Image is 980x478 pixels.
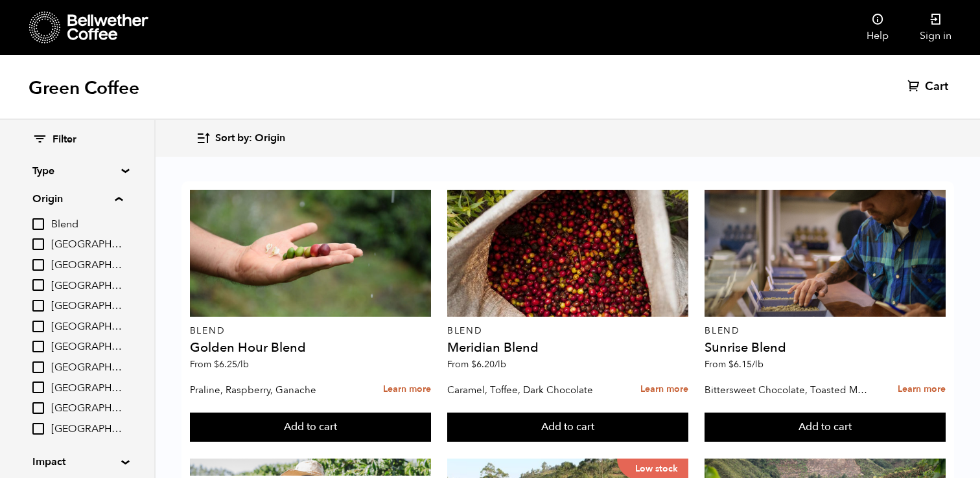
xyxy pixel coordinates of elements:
[495,358,506,370] span: /lb
[237,358,249,370] span: /lb
[752,358,764,370] span: /lb
[51,218,122,232] span: Blend
[729,358,734,370] span: $
[52,133,76,147] span: Filter
[51,402,122,416] span: [GEOGRAPHIC_DATA]
[705,358,764,370] span: From
[51,258,122,273] span: [GEOGRAPHIC_DATA]
[447,341,688,354] h4: Meridian Blend
[32,341,44,352] input: [GEOGRAPHIC_DATA]
[32,454,122,470] summary: Impact
[32,300,44,312] input: [GEOGRAPHIC_DATA]
[190,358,249,370] span: From
[51,340,122,354] span: [GEOGRAPHIC_DATA]
[214,358,219,370] span: $
[214,358,249,370] bdi: 6.25
[471,358,476,370] span: $
[190,326,431,336] p: Blend
[32,381,44,393] input: [GEOGRAPHIC_DATA]
[51,381,122,396] span: [GEOGRAPHIC_DATA]
[705,341,946,354] h4: Sunrise Blend
[32,163,122,179] summary: Type
[471,358,506,370] bdi: 6.20
[51,279,122,293] span: [GEOGRAPHIC_DATA]
[190,380,354,400] p: Praline, Raspberry, Ganache
[705,413,946,442] button: Add to cart
[215,131,285,146] span: Sort by: Origin
[190,341,431,354] h4: Golden Hour Blend
[705,380,869,400] p: Bittersweet Chocolate, Toasted Marshmallow, Candied Orange, Praline
[447,358,506,370] span: From
[29,76,139,100] h1: Green Coffee
[51,299,122,313] span: [GEOGRAPHIC_DATA]
[32,423,44,435] input: [GEOGRAPHIC_DATA]
[907,79,951,95] a: Cart
[447,380,611,400] p: Caramel, Toffee, Dark Chocolate
[705,326,946,336] p: Blend
[32,259,44,271] input: [GEOGRAPHIC_DATA]
[51,320,122,334] span: [GEOGRAPHIC_DATA]
[898,376,946,404] a: Learn more
[729,358,764,370] bdi: 6.15
[190,413,431,442] button: Add to cart
[51,422,122,437] span: [GEOGRAPHIC_DATA]
[32,321,44,332] input: [GEOGRAPHIC_DATA]
[383,376,431,404] a: Learn more
[32,238,44,250] input: [GEOGRAPHIC_DATA]
[32,218,44,230] input: Blend
[32,279,44,291] input: [GEOGRAPHIC_DATA]
[51,361,122,375] span: [GEOGRAPHIC_DATA]
[447,413,688,442] button: Add to cart
[447,326,688,336] p: Blend
[32,191,122,207] summary: Origin
[32,361,44,373] input: [GEOGRAPHIC_DATA]
[32,402,44,414] input: [GEOGRAPHIC_DATA]
[196,123,285,154] button: Sort by: Origin
[925,79,948,95] span: Cart
[51,238,122,252] span: [GEOGRAPHIC_DATA]
[640,376,688,404] a: Learn more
